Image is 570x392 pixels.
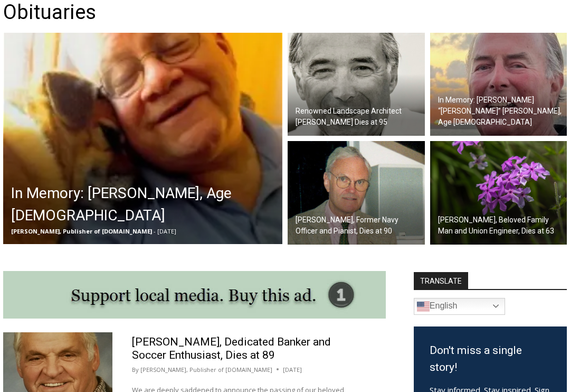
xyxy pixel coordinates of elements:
img: Obituary - Peter Rolland 2000.10_Peter Rolland [288,33,425,136]
img: s_800_d653096d-cda9-4b24-94f4-9ae0c7afa054.jpeg [255,1,319,48]
h4: Book [PERSON_NAME]'s Good Humor for Your Event [321,11,367,41]
h2: [PERSON_NAME], Beloved Family Man and Union Engineer, Dies at 63 [438,214,565,237]
a: English [414,298,505,315]
span: Open Tues. - Sun. [PHONE_NUMBER] [3,109,103,149]
div: "The first chef I interviewed talked about coming to [GEOGRAPHIC_DATA] from [GEOGRAPHIC_DATA] in ... [267,1,499,102]
img: Obituary - Richard Dick Austin Langeloh - 2 large [430,33,567,136]
a: Open Tues. - Sun. [PHONE_NUMBER] [1,106,106,132]
img: Obituary - Patrick Albert Auriemma [3,33,282,244]
a: In Memory: [PERSON_NAME], Age [DEMOGRAPHIC_DATA] [PERSON_NAME], Publisher of [DOMAIN_NAME] - [DATE] [3,33,282,244]
h1: Obituaries [3,1,567,25]
h2: Renowned Landscape Architect [PERSON_NAME] Dies at 95 [296,106,422,128]
a: In Memory: [PERSON_NAME] “[PERSON_NAME]” [PERSON_NAME], Age [DEMOGRAPHIC_DATA] [430,33,567,136]
a: Book [PERSON_NAME]'s Good Humor for Your Event [313,3,381,48]
a: [PERSON_NAME], Beloved Family Man and Union Engineer, Dies at 63 [430,141,567,245]
div: Book [PERSON_NAME]'s Good Humor for Your Drive by Birthday [69,14,261,34]
img: (PHOTO: Kim Eierman of EcoBeneficial designed and oversaw the installation of native plant beds f... [430,141,567,245]
a: [PERSON_NAME], Publisher of [DOMAIN_NAME] [140,366,272,374]
time: [DATE] [283,365,302,375]
h2: In Memory: [PERSON_NAME], Age [DEMOGRAPHIC_DATA] [11,182,280,227]
h3: Don't miss a single story! [430,342,551,376]
img: support local media, buy this ad [3,271,386,319]
span: By [132,365,139,375]
span: - [154,227,156,235]
span: Intern @ [DOMAIN_NAME] [276,105,489,129]
strong: TRANSLATE [414,272,468,289]
h2: [PERSON_NAME], Former Navy Officer and Pianist, Dies at 90 [296,214,422,237]
a: [PERSON_NAME], Former Navy Officer and Pianist, Dies at 90 [288,141,425,245]
h2: In Memory: [PERSON_NAME] “[PERSON_NAME]” [PERSON_NAME], Age [DEMOGRAPHIC_DATA] [438,95,565,128]
a: [PERSON_NAME], Dedicated Banker and Soccer Enthusiast, Dies at 89 [132,335,331,361]
span: [DATE] [157,227,176,235]
div: "clearly one of the favorites in the [GEOGRAPHIC_DATA] neighborhood" [108,66,150,126]
a: Renowned Landscape Architect [PERSON_NAME] Dies at 95 [288,33,425,136]
img: en [417,300,430,313]
span: [PERSON_NAME], Publisher of [DOMAIN_NAME] [11,227,152,235]
a: Intern @ [DOMAIN_NAME] [254,102,511,132]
